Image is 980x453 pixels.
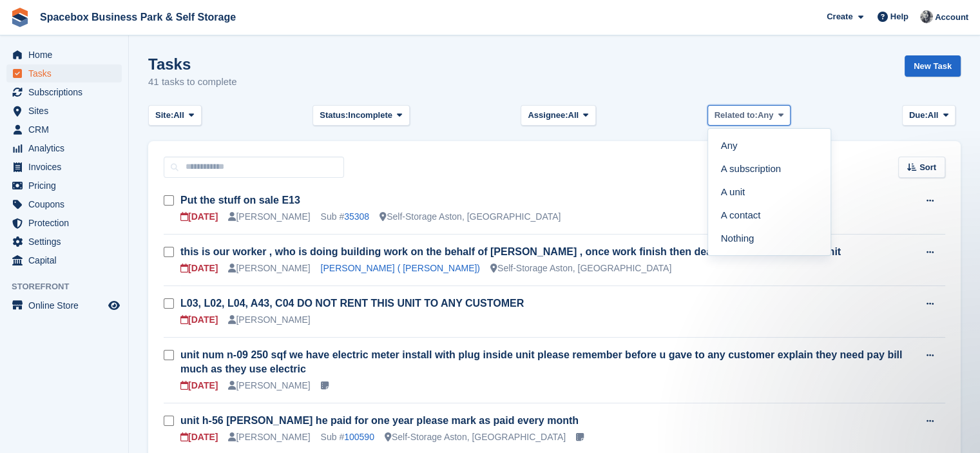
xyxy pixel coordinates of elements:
span: Coupons [28,195,106,213]
a: Preview store [106,298,122,313]
span: All [568,109,579,122]
div: [PERSON_NAME] [228,379,310,392]
a: unit h-56 [PERSON_NAME] he paid for one year please mark as paid every month [180,415,579,426]
span: Incomplete [348,109,392,122]
span: Settings [28,233,106,251]
span: Site: [155,109,173,122]
a: menu [6,195,122,213]
a: unit num n-09 250 sqf we have electric meter install with plug inside unit please remember before... [180,349,902,374]
span: Online Store [28,296,106,314]
span: Sort [919,161,936,174]
span: Help [890,10,908,23]
a: menu [6,296,122,314]
div: [DATE] [180,262,218,275]
a: menu [6,158,122,176]
span: All [928,109,939,122]
a: L03, L02, L04, A43, C04 DO NOT RENT THIS UNIT TO ANY CUSTOMER [180,298,524,309]
span: Due: [909,109,928,122]
a: menu [6,233,122,251]
a: [PERSON_NAME] ( [PERSON_NAME]) [321,263,480,273]
span: Related to: [715,109,758,122]
div: [PERSON_NAME] [228,313,310,327]
div: Self-Storage Aston, [GEOGRAPHIC_DATA] [490,262,671,275]
div: [PERSON_NAME] [228,210,310,224]
a: Spacebox Business Park & Self Storage [35,6,241,28]
span: Any [758,109,774,122]
span: Assignee: [528,109,568,122]
div: [DATE] [180,210,218,224]
div: [DATE] [180,313,218,327]
div: [PERSON_NAME] [228,262,310,275]
img: SUDIPTA VIRMANI [920,10,933,23]
span: Account [935,11,968,24]
a: Any [713,134,825,157]
span: Subscriptions [28,83,106,101]
a: A subscription [713,157,825,180]
div: [PERSON_NAME] [228,430,310,444]
div: Self-Storage Aston, [GEOGRAPHIC_DATA] [385,430,566,444]
img: stora-icon-8386f47178a22dfd0bd8f6a31ec36ba5ce8667c1dd55bd0f319d3a0aa187defe.svg [10,8,30,27]
span: Create [827,10,852,23]
button: Site: All [148,105,202,126]
div: [DATE] [180,430,218,444]
span: Invoices [28,158,106,176]
span: Storefront [12,280,128,293]
a: 100590 [344,432,374,442]
p: 41 tasks to complete [148,75,237,90]
a: menu [6,83,122,101]
a: Nothing [713,227,825,250]
div: Sub # [321,210,370,224]
a: menu [6,139,122,157]
a: this is our worker , who is doing building work on the behalf of [PERSON_NAME] , once work finish... [180,246,841,257]
a: New Task [905,55,961,77]
span: Capital [28,251,106,269]
span: Status: [320,109,348,122]
span: Protection [28,214,106,232]
a: menu [6,64,122,82]
a: menu [6,120,122,139]
button: Status: Incomplete [312,105,409,126]
button: Related to: Any [707,105,791,126]
a: menu [6,214,122,232]
span: Home [28,46,106,64]
a: menu [6,251,122,269]
span: CRM [28,120,106,139]
span: Sites [28,102,106,120]
button: Due: All [902,105,956,126]
a: menu [6,46,122,64]
div: Sub # [321,430,374,444]
span: Analytics [28,139,106,157]
div: [DATE] [180,379,218,392]
span: All [173,109,184,122]
span: Tasks [28,64,106,82]
div: Self-Storage Aston, [GEOGRAPHIC_DATA] [380,210,561,224]
button: Assignee: All [521,105,596,126]
span: Pricing [28,177,106,195]
a: 35308 [344,211,369,222]
a: A unit [713,180,825,204]
h1: Tasks [148,55,237,73]
a: menu [6,177,122,195]
a: menu [6,102,122,120]
a: A contact [713,204,825,227]
a: Put the stuff on sale E13 [180,195,300,206]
